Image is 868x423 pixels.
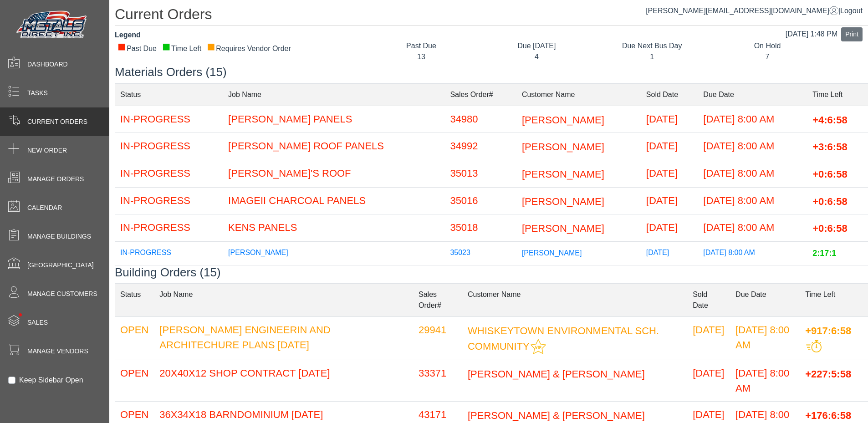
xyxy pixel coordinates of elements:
span: +176:6:58 [805,409,851,421]
img: Metals Direct Inc Logo [14,8,91,42]
td: Sales Order# [444,83,516,106]
td: [PERSON_NAME] ROOF PANELS [223,133,444,160]
td: Sold Date [687,283,730,316]
span: Calendar [27,203,62,213]
td: [DATE] 8:00 AM [730,360,800,401]
td: 34992 [444,133,516,160]
td: KENS PANELS [223,214,444,242]
span: Tasks [27,88,48,98]
span: New Order [27,146,67,155]
td: [PERSON_NAME] PANELS [223,106,444,133]
td: [DATE] [641,133,698,160]
td: Status [115,83,223,106]
td: IN-PROGRESS [115,160,223,187]
td: Sales Order# [413,283,462,316]
span: [GEOGRAPHIC_DATA] [27,260,94,270]
span: [PERSON_NAME] [522,223,604,234]
div: Past Due [370,41,472,51]
span: +3:6:58 [812,141,847,153]
td: [PERSON_NAME]'S ROOF [223,160,444,187]
h3: Materials Orders (15) [115,65,868,79]
td: [DATE] [641,106,698,133]
td: IN-PROGRESS [115,133,223,160]
span: [PERSON_NAME] & [PERSON_NAME] [468,409,645,421]
div: ■ [207,43,215,50]
td: IN-PROGRESS [115,242,223,265]
h3: Building Orders (15) [115,265,868,280]
div: On Hold [716,41,818,51]
span: [PERSON_NAME] [522,114,604,125]
img: This customer should be prioritized [531,339,546,354]
span: Manage Vendors [27,347,88,356]
td: [DATE] 8:00 AM [698,133,807,160]
td: 35023 [444,242,516,265]
span: +0:6:58 [812,168,847,180]
td: Due Date [730,283,800,316]
td: [DATE] [641,160,698,187]
span: +227:5:58 [805,368,851,379]
td: [DATE] [687,360,730,401]
span: 2:17:1 [812,249,836,258]
div: | [646,5,863,16]
div: 7 [716,51,818,62]
span: Sales [27,318,48,327]
td: 29941 [413,316,462,360]
td: 20X40X12 SHOP CONTRACT [DATE] [154,360,413,401]
div: Time Left [162,43,201,54]
td: [DATE] 8:00 AM [698,242,807,265]
td: [DATE] [687,316,730,360]
td: [DATE] 8:00 AM [698,187,807,214]
span: Manage Customers [27,289,97,299]
td: 35018 [444,214,516,242]
td: OPEN [115,316,154,360]
span: • [9,300,32,330]
td: 34980 [444,106,516,133]
img: This order should be prioritized [806,340,822,352]
td: IN-PROGRESS [115,106,223,133]
td: Due Date [698,83,807,106]
span: WHISKEYTOWN ENVIRONMENTAL SCH. COMMUNITY [468,325,659,352]
span: +0:6:58 [812,195,847,207]
button: Print [841,27,863,41]
td: Job Name [223,83,444,106]
span: +4:6:58 [812,114,847,125]
span: +0:6:58 [812,223,847,234]
span: [PERSON_NAME] & [PERSON_NAME] [468,368,645,379]
td: Customer Name [516,83,641,106]
label: Keep Sidebar Open [19,375,83,386]
div: ■ [162,43,170,50]
span: [PERSON_NAME][EMAIL_ADDRESS][DOMAIN_NAME] [646,7,838,15]
td: IN-PROGRESS [115,214,223,242]
td: [DATE] [641,187,698,214]
span: +917:6:58 [805,325,851,336]
div: 4 [486,51,587,62]
span: [DATE] 1:48 PM [786,30,837,38]
span: Manage Buildings [27,232,91,241]
div: Requires Vendor Order [207,43,291,54]
span: Logout [840,7,863,15]
td: Time Left [800,283,868,316]
span: [PERSON_NAME] [522,249,582,257]
strong: Legend [115,31,141,39]
td: [DATE] 8:00 AM [698,160,807,187]
span: [PERSON_NAME] [522,195,604,207]
td: Sold Date [641,83,698,106]
span: [PERSON_NAME] [522,168,604,180]
div: 1 [601,51,703,62]
td: 35013 [444,160,516,187]
div: Due Next Bus Day [601,41,703,51]
td: [DATE] [641,242,698,265]
span: [PERSON_NAME] [522,141,604,153]
div: ■ [117,43,126,50]
td: IMAGEII CHARCOAL PANELS [223,187,444,214]
td: 33371 [413,360,462,401]
td: [DATE] [641,214,698,242]
td: OPEN [115,360,154,401]
td: Time Left [807,83,868,106]
td: [DATE] 8:00 AM [698,106,807,133]
span: Current Orders [27,117,87,127]
td: 35016 [444,187,516,214]
td: [DATE] 8:00 AM [730,316,800,360]
td: Customer Name [462,283,687,316]
h1: Current Orders [115,5,868,26]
